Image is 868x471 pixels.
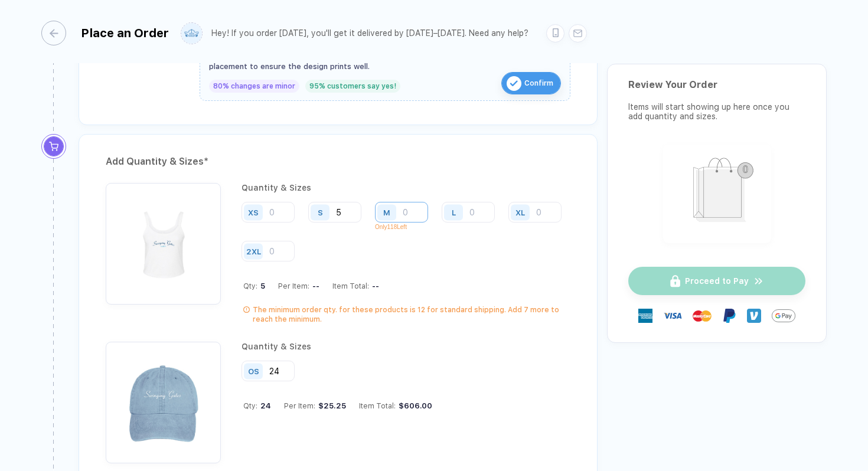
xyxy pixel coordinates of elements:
div: -- [369,282,379,290]
div: Per Item: [278,282,319,290]
div: $606.00 [396,401,432,410]
img: visa [663,306,682,325]
p: Only 118 Left [375,224,437,230]
div: OS [248,367,259,375]
button: iconConfirm [501,72,561,94]
span: 24 [257,401,271,410]
div: M [383,208,390,217]
img: c9f820e1-706b-4258-b247-ca3557a13d99_nt_front_1759420112794.jpg [112,348,215,451]
span: Confirm [524,74,553,93]
div: Place an Order [81,26,169,40]
div: XL [515,208,525,217]
span: 5 [257,282,265,290]
div: Hey! If you order [DATE], you'll get it delivered by [DATE]–[DATE]. Need any help? [211,28,528,38]
div: 95% customers say yes! [305,80,400,93]
img: shopping_bag.png [668,150,766,235]
img: express [638,309,652,323]
div: The minimum order qty. for these products is 12 for standard shipping. Add 7 more to reach the mi... [253,305,570,324]
img: Venmo [747,309,761,323]
div: Item Total: [359,401,432,410]
div: L [452,208,456,217]
div: XS [248,208,259,217]
div: Quantity & Sizes [242,342,432,351]
div: Quantity & Sizes [242,183,570,192]
div: Qty: [243,282,265,290]
img: 174d62b1-b4e1-4603-b902-e3dbe937328d_nt_front_1759111908828.jpg [112,189,215,292]
div: S [318,208,323,217]
div: Per Item: [284,401,346,410]
div: 80% changes are minor [209,80,299,93]
img: master-card [693,306,712,325]
div: -- [309,282,319,290]
img: icon [507,76,521,91]
img: user profile [181,23,202,44]
div: Items will start showing up here once you add quantity and sizes. [628,102,805,121]
img: GPay [772,304,795,328]
div: Qty: [243,401,271,410]
div: Add Quantity & Sizes [106,152,570,171]
div: 2XL [246,247,261,256]
div: Review Your Order [628,79,805,90]
div: Item Total: [332,282,379,290]
div: $25.25 [315,401,346,410]
img: Paypal [722,309,736,323]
